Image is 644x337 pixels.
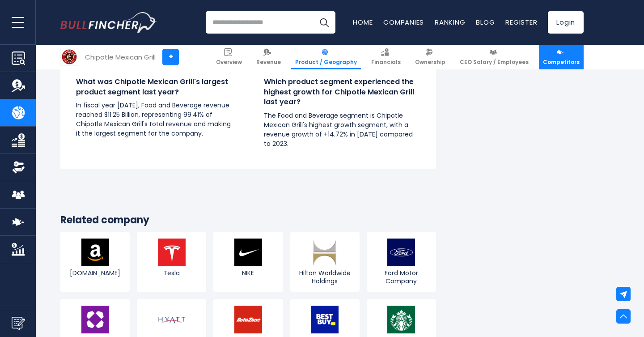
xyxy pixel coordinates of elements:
[369,269,434,285] span: Ford Motor Company
[291,45,361,69] a: Product / Geography
[216,269,280,277] span: NIKE
[256,59,281,66] span: Revenue
[81,239,109,266] img: AMZN logo
[313,11,335,34] button: Search
[81,306,109,333] img: W logo
[371,59,401,66] span: Financials
[137,232,206,292] a: Tesla
[60,12,157,33] a: Go to homepage
[234,306,262,333] img: AZO logo
[435,17,465,27] a: Ranking
[76,77,233,97] h4: What was Chipotle Mexican Grill's largest product segment last year?
[387,306,415,333] img: SBUX logo
[411,45,449,69] a: Ownership
[162,49,179,65] a: +
[290,232,360,292] a: Hilton Worldwide Holdings
[158,239,186,266] img: TSLA logo
[460,59,529,66] span: CEO Salary / Employees
[548,11,584,34] a: Login
[61,48,78,65] img: CMG logo
[264,77,420,107] h4: Which product segment experienced the highest growth for Chipotle Mexican Grill last year?
[60,232,130,292] a: [DOMAIN_NAME]
[216,59,242,66] span: Overview
[252,45,285,69] a: Revenue
[295,59,357,66] span: Product / Geography
[383,17,424,27] a: Companies
[76,101,233,138] p: In fiscal year [DATE], Food and Beverage revenue reached $11.25 Billion, representing 99.41% of C...
[505,17,537,27] a: Register
[476,17,495,27] a: Blog
[367,45,405,69] a: Financials
[12,161,25,174] img: Ownership
[63,269,127,277] span: [DOMAIN_NAME]
[353,17,373,27] a: Home
[85,52,156,62] div: Chipotle Mexican Grill
[311,306,339,333] img: BBY logo
[367,232,436,292] a: Ford Motor Company
[415,59,445,66] span: Ownership
[456,45,533,69] a: CEO Salary / Employees
[158,306,186,333] img: H logo
[213,232,283,292] a: NIKE
[292,269,357,285] span: Hilton Worldwide Holdings
[234,239,262,266] img: NKE logo
[212,45,246,69] a: Overview
[311,239,339,266] img: HLT logo
[539,45,584,69] a: Competitors
[387,239,415,266] img: F logo
[543,59,580,66] span: Competitors
[60,214,436,227] h3: Related company
[264,111,420,149] p: The Food and Beverage segment is Chipotle Mexican Grill's highest growth segment, with a revenue ...
[139,269,204,277] span: Tesla
[60,12,157,33] img: Bullfincher logo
